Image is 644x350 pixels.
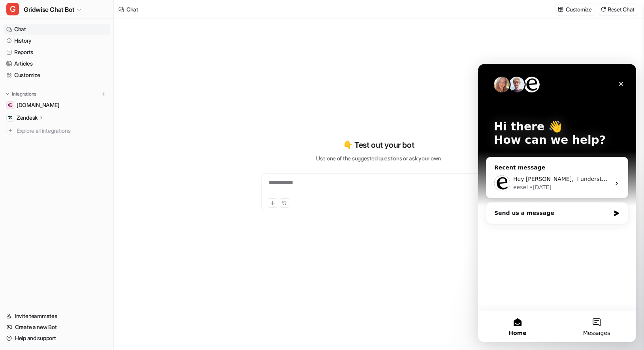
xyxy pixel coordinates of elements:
a: gridwise.io[DOMAIN_NAME] [3,100,110,111]
a: Invite teammates [3,310,110,322]
a: Explore all integrations [3,125,110,136]
a: Reports [3,47,110,58]
span: Messages [105,266,132,272]
div: Close [136,13,150,27]
button: Integrations [3,90,39,98]
img: customize [558,6,563,12]
a: Chat [3,24,110,35]
p: Zendesk [17,114,38,122]
span: Home [30,266,48,272]
img: Zendesk [8,115,13,120]
div: Chat [126,5,138,13]
span: G [6,3,19,15]
a: Customize [3,70,110,81]
div: • [DATE] [51,119,73,128]
img: expand menu [5,91,10,97]
p: Customize [566,5,591,13]
img: reset [601,6,606,12]
iframe: Intercom live chat [478,64,636,342]
button: Messages [79,247,158,278]
button: Reset Chat [598,4,638,15]
span: Gridwise Chat Bot [24,4,74,15]
span: Explore all integrations [17,124,107,137]
a: History [3,35,110,46]
a: Articles [3,58,110,69]
span: [DOMAIN_NAME] [17,101,59,109]
div: eesel [35,119,50,128]
button: Customize [555,4,595,15]
a: Create a new Bot [3,322,110,333]
p: Use one of the suggested questions or ask your own [316,154,441,162]
img: gridwise.io [8,103,13,107]
img: menu_add.svg [100,91,106,97]
p: Integrations [12,91,36,97]
a: Help and support [3,333,110,344]
p: 👇 Test out your bot [343,139,414,151]
div: Send us a message [8,138,150,160]
img: explore all integrations [6,127,14,135]
div: Send us a message [16,145,132,153]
